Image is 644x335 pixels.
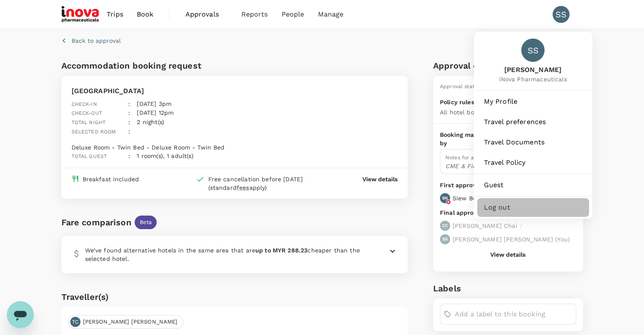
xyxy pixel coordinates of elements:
p: Deluxe Room - Twin Bed - Deluxe Room - Twin Bed [72,143,225,152]
p: / [520,221,522,230]
iframe: Button to launch messaging window [7,301,34,328]
span: Beta [135,219,157,227]
span: Reports [241,9,268,19]
div: : [122,102,130,118]
p: First approver [440,181,576,190]
p: SS [442,236,448,242]
span: [PERSON_NAME] [PERSON_NAME] [78,318,183,326]
p: [PERSON_NAME] Chai [453,221,517,230]
div: : [122,145,130,161]
span: Travel Policy [484,158,582,168]
span: Guest [484,180,582,190]
p: [DATE] 12pm [137,108,174,117]
input: Add a label to this booking [455,307,572,321]
h6: Approval details [433,59,583,72]
span: iNova Pharmaceuticals [499,75,567,83]
div: Fare comparison [61,216,131,229]
span: Manage [318,9,343,19]
a: Travel Documents [477,133,589,152]
span: [PERSON_NAME] [499,65,567,75]
p: [GEOGRAPHIC_DATA] [72,86,260,96]
h6: Accommodation booking request [61,59,233,72]
p: [DATE] 3pm [137,100,171,108]
p: All hotel bookings require approval [440,108,544,116]
div: : [122,111,130,127]
h6: Labels [433,282,583,295]
span: Check-in [72,101,97,107]
div: Log out [477,198,589,217]
span: Approvals [185,9,228,19]
span: fees [237,184,249,191]
p: Siew Beng [PERSON_NAME] [453,194,534,202]
span: My Profile [484,97,582,107]
p: Booking made by [440,130,486,147]
p: CC [442,223,448,229]
span: Total guest [72,153,107,159]
img: iNova Pharmaceuticals [61,5,100,24]
span: Notes for approval [445,155,494,161]
span: Travel preferences [484,117,582,127]
p: We’ve found alternative hotels in the same area that are cheaper than the selected hotel. [85,246,367,263]
div: TC [70,317,80,327]
span: People [282,9,304,19]
div: Breakfast included [83,175,139,183]
div: Free cancellation before [DATE] (standard apply) [208,175,328,192]
a: My Profile [477,92,589,111]
p: Final approver [440,208,483,217]
button: View details [490,251,525,258]
a: Guest [477,176,589,194]
span: Travel Documents [484,137,582,147]
span: Book [137,9,154,19]
span: Trips [107,9,123,19]
p: Policy rules exceeded [440,98,504,106]
a: Travel Policy [477,153,589,172]
div: SS [553,6,569,23]
b: up to MYR 288.23 [255,247,307,254]
p: 2 night(s) [137,118,164,126]
p: 1 room(s), 1 adult(s) [137,152,193,160]
div: : [122,120,130,136]
div: SS [521,39,544,62]
a: Travel preferences [477,113,589,131]
p: SN [442,195,448,201]
span: Selected room [72,129,116,135]
span: Total night [72,119,106,125]
span: Check-out [72,110,102,116]
p: [PERSON_NAME] [PERSON_NAME] ( You ) [453,235,570,244]
p: Back to approval [72,36,121,45]
div: Approval status [440,83,480,91]
span: Log out [484,202,582,213]
p: CME & Fieldwork [GEOGRAPHIC_DATA] [445,162,571,170]
h6: Traveller(s) [61,290,408,304]
button: Back to approval [61,36,121,45]
div: : [122,93,130,109]
button: View details [362,175,398,183]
